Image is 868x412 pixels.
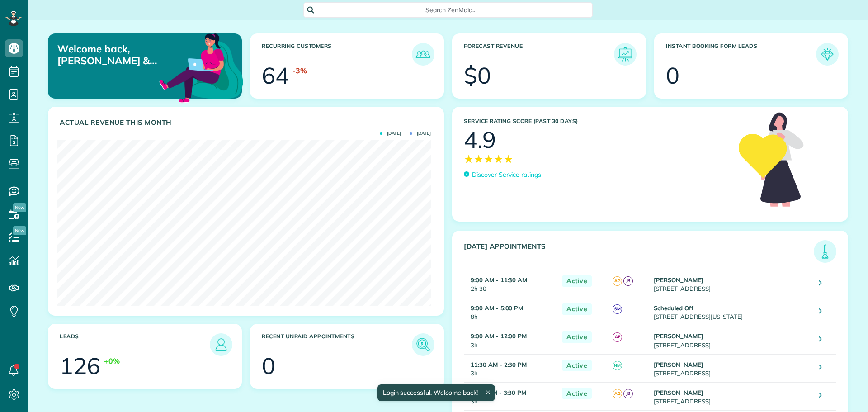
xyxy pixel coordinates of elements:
[613,332,622,342] span: AF
[666,43,816,66] h3: Instant Booking Form Leads
[623,389,633,398] span: JB
[464,118,730,124] h3: Service Rating score (past 30 days)
[484,151,494,167] span: ★
[654,389,703,396] strong: [PERSON_NAME]
[471,332,527,340] strong: 9:00 AM - 12:00 PM
[464,128,496,151] div: 4.9
[262,43,412,66] h3: Recurring Customers
[816,242,834,260] img: icon_todays_appointments-901f7ab196bb0bea1936b74009e4eb5ffbc2d2711fa7634e0d609ed5ef32b18b.png
[654,276,703,284] strong: [PERSON_NAME]
[562,360,592,371] span: Active
[471,361,527,368] strong: 11:30 AM - 2:30 PM
[654,332,703,340] strong: [PERSON_NAME]
[410,131,431,136] span: [DATE]
[464,43,614,66] h3: Forecast Revenue
[380,131,401,136] span: [DATE]
[613,304,622,314] span: SM
[666,64,679,87] div: 0
[414,45,432,63] img: icon_recurring_customers-cf858462ba22bcd05b5a5880d41d6543d210077de5bb9ebc9590e49fd87d84ed.png
[504,151,514,167] span: ★
[464,64,491,87] div: $0
[472,170,541,180] p: Discover Service ratings
[57,43,180,67] p: Welcome back, [PERSON_NAME] & [PERSON_NAME]!
[471,276,527,284] strong: 9:00 AM - 11:30 AM
[471,304,523,312] strong: 9:00 AM - 5:00 PM
[623,276,633,286] span: JB
[60,333,210,356] h3: Leads
[13,203,26,212] span: New
[212,336,230,354] img: icon_leads-1bed01f49abd5b7fead27621c3d59655bb73ed531f8eeb49469d10e621d6b896.png
[377,384,495,401] div: Login successful. Welcome back!
[562,331,592,343] span: Active
[464,298,557,326] td: 8h
[414,336,432,354] img: icon_unpaid_appointments-47b8ce3997adf2238b356f14209ab4cced10bd1f174958f3ca8f1d0dd7fffeee.png
[613,389,622,398] span: AG
[13,226,26,235] span: New
[651,354,812,382] td: [STREET_ADDRESS]
[651,382,812,410] td: [STREET_ADDRESS]
[464,326,557,354] td: 3h
[651,298,812,326] td: [STREET_ADDRESS][US_STATE]
[818,45,836,63] img: icon_form_leads-04211a6a04a5b2264e4ee56bc0799ec3eb69b7e499cbb523a139df1d13a81ae0.png
[464,170,541,180] a: Discover Service ratings
[464,151,474,167] span: ★
[494,151,504,167] span: ★
[464,242,814,263] h3: [DATE] Appointments
[651,270,812,298] td: [STREET_ADDRESS]
[562,388,592,399] span: Active
[613,276,622,286] span: AG
[292,66,307,76] div: -3%
[562,275,592,287] span: Active
[562,303,592,315] span: Active
[464,382,557,410] td: 3h
[60,118,434,127] h3: Actual Revenue this month
[654,304,693,312] strong: Scheduled Off
[464,270,557,298] td: 2h 30
[464,354,557,382] td: 3h
[616,45,634,63] img: icon_forecast_revenue-8c13a41c7ed35a8dcfafea3cbb826a0462acb37728057bba2d056411b612bbbe.png
[262,355,275,377] div: 0
[157,23,245,111] img: dashboard_welcome-42a62b7d889689a78055ac9021e634bf52bae3f8056760290aed330b23ab8690.png
[651,326,812,354] td: [STREET_ADDRESS]
[104,356,120,366] div: +0%
[613,361,622,370] span: NM
[262,333,412,356] h3: Recent unpaid appointments
[471,389,526,396] strong: 12:30 PM - 3:30 PM
[654,361,703,368] strong: [PERSON_NAME]
[60,355,100,377] div: 126
[474,151,484,167] span: ★
[262,64,289,87] div: 64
